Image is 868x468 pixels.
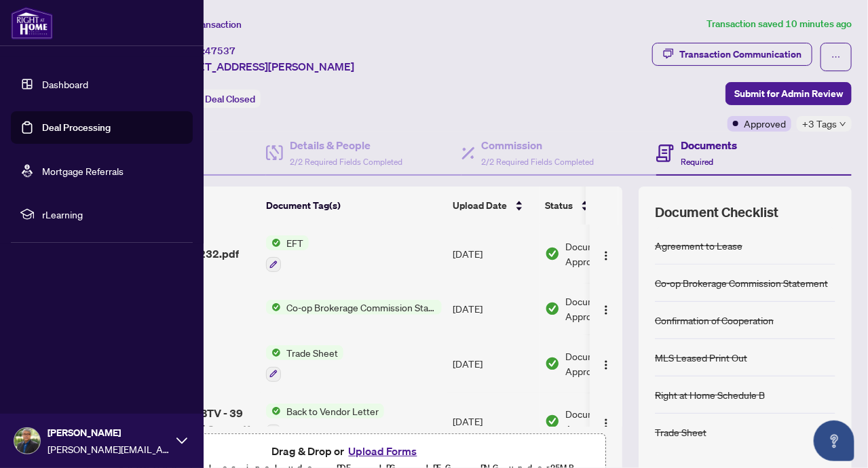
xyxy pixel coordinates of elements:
[205,45,235,57] span: 47537
[601,418,611,429] img: Logo
[11,7,53,39] img: logo
[266,300,442,315] button: Status IconCo-op Brokerage Commission Statement
[290,137,402,153] h4: Details & People
[281,235,309,250] span: EFT
[290,157,402,167] span: 2/2 Required Fields Completed
[540,187,655,225] th: Status
[831,52,841,62] span: ellipsis
[595,298,617,319] button: Logo
[595,353,617,374] button: Logo
[453,198,507,213] span: Upload Date
[565,349,649,378] span: Document Approved
[281,345,343,360] span: Trade Sheet
[169,18,242,31] span: View Transaction
[595,410,617,432] button: Logo
[281,404,384,418] span: Back to Vendor Letter
[168,90,261,108] div: Status:
[545,198,573,213] span: Status
[266,404,384,440] button: Status IconBack to Vendor Letter
[42,207,183,222] span: rLearning
[266,404,281,418] img: Status Icon
[725,82,852,105] button: Submit for Admin Review
[14,428,40,454] img: Profile Icon
[447,334,540,393] td: [DATE]
[266,345,281,360] img: Status Icon
[345,442,421,460] button: Upload Forms
[655,238,742,253] div: Agreement to Lease
[681,137,737,153] h4: Documents
[482,137,595,153] h4: Commission
[655,425,706,440] div: Trade Sheet
[261,187,447,225] th: Document Tag(s)
[655,313,774,328] div: Confirmation of Cooperation
[42,78,88,90] a: Dashboard
[447,187,540,225] th: Upload Date
[266,345,343,382] button: Status IconTrade Sheet
[281,300,442,315] span: Co-op Brokerage Commission Statement
[595,243,617,265] button: Logo
[266,235,281,250] img: Status Icon
[679,43,801,65] div: Transaction Communication
[48,442,170,456] span: [PERSON_NAME][EMAIL_ADDRESS][DOMAIN_NAME]
[545,356,560,371] img: Document Status
[601,359,611,370] img: Logo
[42,121,111,134] a: Deal Processing
[48,425,170,440] span: [PERSON_NAME]
[655,203,778,222] span: Document Checklist
[681,157,713,167] span: Required
[266,235,309,272] button: Status IconEFT
[272,442,421,460] span: Drag & Drop or
[601,250,611,261] img: Logo
[482,157,595,167] span: 2/2 Required Fields Completed
[447,225,540,283] td: [DATE]
[168,58,354,75] span: [STREET_ADDRESS][PERSON_NAME]
[545,414,560,429] img: Document Status
[565,406,649,436] span: Document Approved
[266,300,281,315] img: Status Icon
[814,421,854,461] button: Open asap
[205,93,255,105] span: Deal Closed
[652,43,812,66] button: Transaction Communication
[545,246,560,261] img: Document Status
[545,301,560,316] img: Document Status
[655,275,828,290] div: Co-op Brokerage Commission Statement
[447,393,540,451] td: [DATE]
[744,116,786,131] span: Approved
[655,387,765,402] div: Right at Home Schedule B
[706,16,852,32] article: Transaction saved 10 minutes ago
[447,283,540,334] td: [DATE]
[734,83,843,104] span: Submit for Admin Review
[839,121,846,128] span: down
[565,294,649,324] span: Document Approved
[565,239,649,269] span: Document Approved
[802,116,837,132] span: +3 Tags
[655,350,747,365] div: MLS Leased Print Out
[42,165,124,177] a: Mortgage Referrals
[601,305,611,315] img: Logo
